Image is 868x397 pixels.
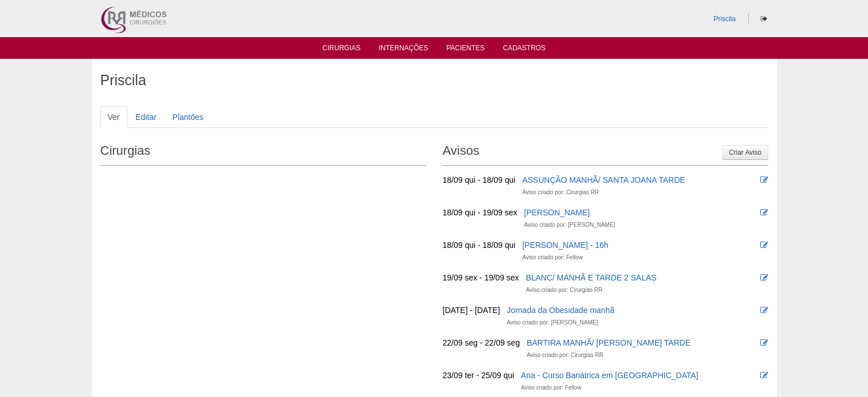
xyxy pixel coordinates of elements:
[526,273,656,282] a: BLANC/ MANHÃ E TARDE 2 SALAS
[507,317,597,328] div: Aviso criado por: [PERSON_NAME]
[443,304,500,316] div: [DATE] - [DATE]
[507,306,614,315] a: Jornada da Obesidade manhã
[443,139,768,166] h2: Avisos
[503,44,546,55] a: Cadastros
[527,350,603,361] div: Aviso criado por: Cirurgias RR
[713,15,736,23] a: Priscila
[128,106,164,128] a: Editar
[760,371,768,379] i: Editar
[443,174,516,186] div: 18/09 qui - 18/09 qui
[100,106,127,128] a: Ver
[526,284,602,296] div: Aviso criado por: Cirurgias RR
[443,370,514,381] div: 23/09 ter - 25/09 qui
[760,274,768,282] i: Editar
[521,382,582,394] div: Aviso criado por: Fellow
[522,252,583,263] div: Aviso criado por: Fellow
[761,15,767,22] i: Sair
[521,371,699,380] a: Ana - Curso Bariátrica em [GEOGRAPHIC_DATA]
[760,339,768,347] i: Editar
[443,239,516,251] div: 18/09 qui - 18/09 qui
[165,106,211,128] a: Plantões
[527,338,691,347] a: BARTIRA MANHÃ/ [PERSON_NAME] TARDE
[443,207,518,218] div: 18/09 qui - 19/09 sex
[760,176,768,184] i: Editar
[522,240,608,250] a: [PERSON_NAME] - 16h
[100,73,768,87] h1: Priscila
[443,337,520,348] div: 22/09 seg - 22/09 seg
[760,241,768,249] i: Editar
[446,44,485,55] a: Pacientes
[760,306,768,314] i: Editar
[522,175,685,185] a: ASSUNÇÃO MANHÃ/ SANTA JOANA TARDE
[524,219,615,231] div: Aviso criado por: [PERSON_NAME]
[524,208,590,217] a: [PERSON_NAME]
[379,44,429,55] a: Internações
[443,272,519,283] div: 19/09 sex - 19/09 sex
[760,208,768,216] i: Editar
[522,187,599,198] div: Aviso criado por: Cirurgias RR
[722,145,768,160] a: Criar Aviso
[322,44,361,55] a: Cirurgias
[100,139,426,166] h2: Cirurgias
